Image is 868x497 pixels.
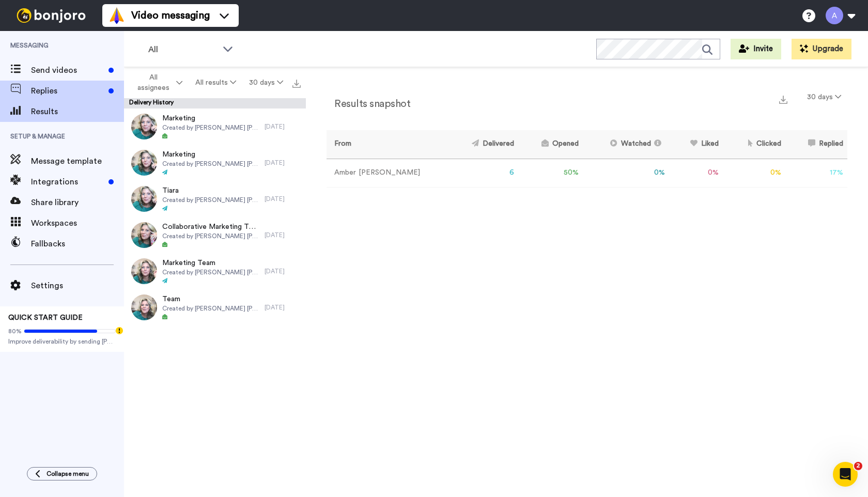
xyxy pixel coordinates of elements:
span: Results [31,105,124,118]
div: [DATE] [265,267,301,275]
div: [DATE] [265,195,301,203]
span: All [148,43,218,56]
span: Video messaging [131,8,210,23]
span: Created by [PERSON_NAME] [PERSON_NAME] [162,123,259,132]
th: Watched [583,130,669,159]
a: Marketing TeamCreated by [PERSON_NAME] [PERSON_NAME][DATE] [124,253,306,289]
button: All results [189,73,243,92]
a: TeamCreated by [PERSON_NAME] [PERSON_NAME][DATE] [124,289,306,325]
button: 30 days [242,73,289,92]
th: Liked [669,130,723,159]
span: Improve deliverability by sending [PERSON_NAME]’s from your own email [8,337,116,346]
span: Created by [PERSON_NAME] [PERSON_NAME] [162,304,259,313]
span: Fallbacks [31,238,124,250]
button: All assignees [126,68,189,97]
img: 993da9bb-a1cd-4e0a-b3a5-02dcdc760270-thumb.jpg [131,186,157,212]
button: Export all results that match these filters now. [289,75,304,90]
img: 5091c9de-d15a-45f2-a240-cac0a3ee2374-thumb.jpg [131,150,157,176]
th: Clicked [723,130,785,159]
span: Share library [31,196,124,209]
td: 50 % [518,159,583,187]
span: Collaborative Marketing Team [162,222,259,232]
span: Message template [31,155,124,167]
span: Collapse menu [47,470,89,478]
a: TiaraCreated by [PERSON_NAME] [PERSON_NAME][DATE] [124,181,306,217]
th: Delivered [447,130,518,159]
img: 087850f0-a3c4-453c-a56c-90729ce81bd4-thumb.jpg [131,294,157,320]
th: Opened [518,130,583,159]
td: Amber [PERSON_NAME] [327,159,447,187]
span: Workspaces [31,217,124,229]
span: Tiara [162,185,259,196]
span: Replies [31,85,104,97]
a: Collaborative Marketing TeamCreated by [PERSON_NAME] [PERSON_NAME][DATE] [124,217,306,253]
img: export.svg [292,80,301,88]
th: Replied [785,130,847,159]
iframe: Intercom live chat [833,462,858,487]
td: 0 % [669,159,723,187]
span: Integrations [31,176,104,188]
span: Send videos [31,64,104,76]
span: Created by [PERSON_NAME] [PERSON_NAME] [162,232,259,240]
span: 2 [854,462,862,470]
div: Tooltip anchor [115,326,124,335]
img: 39818ca9-05c9-48c0-8e23-5eb7a7469f7b-thumb.jpg [131,258,157,284]
th: From [327,130,447,159]
img: bce28f0b-205a-4ea1-9734-006eed8b6162-thumb.jpg [131,114,157,139]
div: [DATE] [265,122,301,131]
img: bj-logo-header-white.svg [12,8,90,23]
span: Created by [PERSON_NAME] [PERSON_NAME] [162,196,259,204]
h2: Results snapshot [327,98,410,110]
span: All assignees [132,72,174,93]
div: [DATE] [265,303,301,312]
img: export.svg [779,96,787,104]
button: 30 days [801,88,847,106]
div: [DATE] [265,159,301,167]
button: Invite [731,39,781,59]
td: 17 % [785,159,847,187]
div: Delivery History [124,98,306,108]
img: 9165c92b-e392-4cd9-8ece-4902ad3950e6-thumb.jpg [131,222,157,248]
div: [DATE] [265,231,301,239]
td: 0 % [723,159,785,187]
a: MarketingCreated by [PERSON_NAME] [PERSON_NAME][DATE] [124,145,306,181]
span: Settings [31,279,124,292]
button: Collapse menu [27,467,97,480]
span: Created by [PERSON_NAME] [PERSON_NAME] [162,268,259,276]
span: Created by [PERSON_NAME] [PERSON_NAME] [162,160,259,168]
span: QUICK START GUIDE [8,314,83,321]
span: 80% [8,327,22,335]
span: Marketing Team [162,258,259,268]
td: 6 [447,159,518,187]
img: vm-color.svg [109,7,125,24]
button: Upgrade [792,39,851,59]
a: MarketingCreated by [PERSON_NAME] [PERSON_NAME][DATE] [124,108,306,145]
span: Marketing [162,113,259,123]
span: Marketing [162,149,259,160]
span: Team [162,294,259,304]
button: Export a summary of each team member’s results that match this filter now. [776,91,791,106]
td: 0 % [583,159,669,187]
